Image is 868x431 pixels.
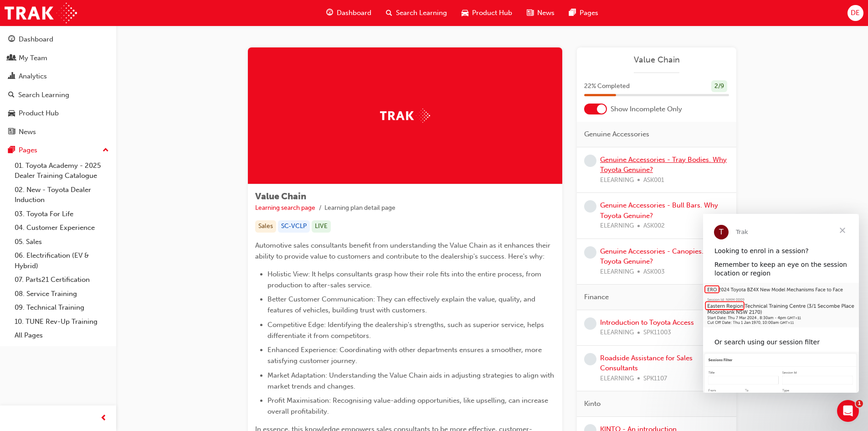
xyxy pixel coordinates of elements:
span: ASK001 [643,175,664,186]
a: Roadside Assistance for Sales Consultants [600,354,693,373]
div: My Team [19,53,47,63]
span: SPK11003 [643,327,671,338]
span: Kinto [584,399,601,409]
span: guage-icon [326,7,333,19]
a: 05. Sales [11,235,113,249]
span: Search Learning [396,8,447,18]
a: search-iconSearch Learning [379,4,454,22]
span: learningRecordVerb_NONE-icon [584,246,596,259]
button: DashboardMy TeamAnalyticsSearch LearningProduct HubNews [4,29,113,142]
span: up-icon [103,145,109,156]
a: 01. Toyota Academy - 2025 Dealer Training Catalogue [11,159,113,183]
span: pages-icon [8,146,15,155]
span: Value Chain [255,191,306,202]
span: News [537,8,555,18]
span: search-icon [8,91,15,99]
span: chart-icon [8,73,15,81]
a: All Pages [11,328,113,343]
span: news-icon [8,128,15,136]
span: car-icon [8,109,15,118]
iframe: Intercom live chat message [703,214,859,393]
a: 09. Technical Training [11,301,113,315]
span: car-icon [462,7,468,19]
a: 10. TUNE Rev-Up Training [11,315,113,329]
span: search-icon [386,7,392,19]
a: Value Chain [584,55,729,65]
span: ASK003 [643,267,665,277]
span: ASK002 [643,221,665,231]
span: Holistic View: It helps consultants grasp how their role fits into the entire process, from produ... [267,270,543,289]
a: Dashboard [4,31,113,48]
a: 07. Parts21 Certification [11,273,113,287]
iframe: Intercom live chat [837,400,859,422]
div: 2 / 9 [711,80,727,93]
div: Pages [19,145,37,156]
span: Show Incomplete Only [611,104,682,114]
span: learningRecordVerb_NONE-icon [584,155,596,167]
img: Trak [380,109,430,123]
a: pages-iconPages [562,4,606,22]
span: Dashboard [337,8,371,18]
div: Dashboard [19,34,53,45]
div: News [19,127,36,137]
div: Analytics [19,71,47,82]
button: DE [847,5,863,21]
span: Competitive Edge: Identifying the dealership's strengths, such as superior service, helps differe... [267,321,546,340]
span: Market Adaptation: Understanding the Value Chain aids in adjusting strategies to align with marke... [267,371,556,390]
img: Trak [5,3,77,23]
a: car-iconProduct Hub [454,4,519,22]
div: Sales [255,220,276,233]
div: LIVE [312,220,331,233]
a: Product Hub [4,105,113,122]
span: ELEARNING [600,374,634,384]
a: Genuine Accessories - Bull Bars. Why Toyota Genuine? [600,201,718,220]
span: people-icon [8,54,15,62]
span: Enhanced Experience: Coordinating with other departments ensures a smoother, more satisfying cust... [267,346,544,365]
a: News [4,124,113,140]
span: Profit Maximisation: Recognising value-adding opportunities, like upselling, can increase overall... [267,396,550,415]
a: My Team [4,50,113,67]
button: Pages [4,142,113,159]
span: SPK1107 [643,374,667,384]
a: 06. Electrification (EV & Hybrid) [11,249,113,273]
a: Analytics [4,68,113,85]
span: news-icon [527,7,534,19]
span: ELEARNING [600,175,634,186]
span: Automotive sales consultants benefit from understanding the Value Chain as it enhances their abil... [255,241,552,260]
li: Learning plan detail page [324,203,395,213]
span: guage-icon [8,36,15,44]
span: Better Customer Communication: They can effectively explain the value, quality, and features of v... [267,295,537,314]
span: learningRecordVerb_NONE-icon [584,353,596,365]
a: Search Learning [4,87,113,104]
span: ELEARNING [600,221,634,231]
span: DE [851,8,860,18]
a: Introduction to Toyota Access [600,318,694,327]
span: ELEARNING [600,327,634,338]
span: Product Hub [472,8,512,18]
a: news-iconNews [519,4,562,22]
a: Learning search page [255,204,315,212]
span: Finance [584,292,609,302]
a: 04. Customer Experience [11,221,113,235]
a: Genuine Accessories - Canopies. Why Toyota Genuine? [600,247,719,266]
div: Product Hub [19,108,59,119]
a: guage-iconDashboard [319,4,379,22]
a: Genuine Accessories - Tray Bodies. Why Toyota Genuine? [600,156,727,174]
span: 1 [856,400,863,407]
span: ELEARNING [600,267,634,277]
span: pages-icon [569,7,576,19]
div: Search Learning [18,90,69,100]
span: Genuine Accessories [584,129,649,140]
span: learningRecordVerb_NONE-icon [584,317,596,330]
span: learningRecordVerb_NONE-icon [584,200,596,213]
a: 08. Service Training [11,287,113,301]
a: 02. New - Toyota Dealer Induction [11,183,113,207]
a: 03. Toyota For Life [11,207,113,221]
